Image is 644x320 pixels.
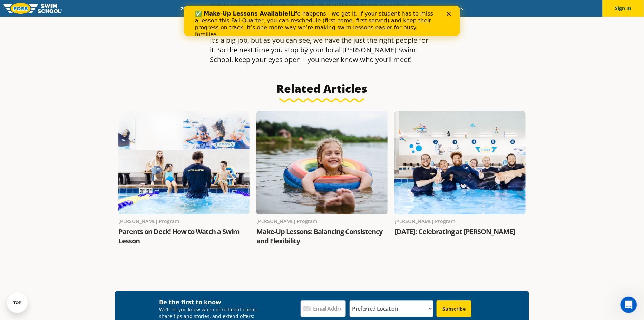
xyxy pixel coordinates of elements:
div: Life happens—we get it. If your student has to miss a lesson this Fall Quarter, you can reschedul... [11,5,254,32]
div: [PERSON_NAME] Program [118,217,250,226]
input: Subscribe [437,300,471,317]
a: Blog [419,5,441,12]
a: Parents on Deck! How to Watch a Swim Lesson [118,227,240,246]
b: ✅ Make-Up Lessons Available! [11,5,107,11]
a: Make-Up Lessons: Balancing Consistency and Flexibility [256,227,382,246]
a: Careers [441,5,469,12]
iframe: Intercom live chat banner [184,6,460,36]
a: Swim Like [PERSON_NAME] [346,5,419,12]
iframe: Intercom live chat [621,297,637,313]
div: TOP [13,301,21,305]
a: About FOSS [308,5,346,12]
a: 2025 Calendar [175,5,218,12]
input: Email Address [301,300,346,317]
a: Schools [218,5,247,12]
a: [DATE]: Celebrating at [PERSON_NAME] [394,227,515,236]
h4: Be the first to know [159,298,263,306]
h3: Related Articles [118,82,526,102]
div: [PERSON_NAME] Program [256,217,388,226]
img: FOSS Swim School Logo [3,3,62,14]
div: Close [263,6,270,10]
a: Swim Path® Program [247,5,307,12]
p: We’ll let you know when enrollment opens, share tips and stories, and extend offers: [159,306,263,319]
p: It’s a big job, but as you can see, we have the just the right people for it. So the next time yo... [210,36,434,64]
div: [PERSON_NAME] Program [394,217,526,226]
